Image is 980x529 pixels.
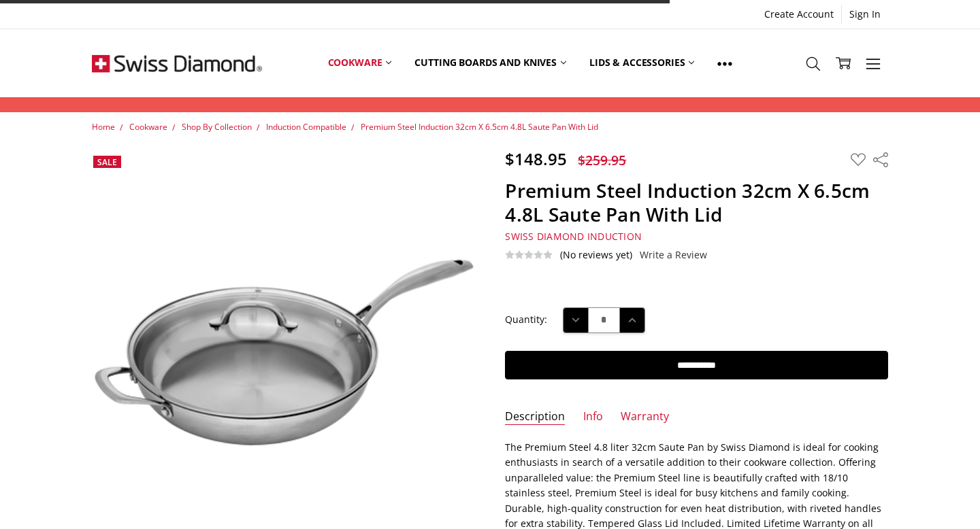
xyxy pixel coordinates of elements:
[361,121,598,133] a: Premium Steel Induction 32cm X 6.5cm 4.8L Saute Pan With Lid
[92,29,262,97] img: Free Shipping On Every Order
[583,409,603,425] a: Info
[266,121,346,133] a: Induction Compatible
[505,179,888,226] h1: Premium Steel Induction 32cm X 6.5cm 4.8L Saute Pan With Lid
[403,33,578,93] a: Cutting boards and knives
[578,151,626,169] span: $259.95
[97,156,117,168] span: Sale
[621,409,669,425] a: Warranty
[757,5,841,24] a: Create Account
[505,148,567,170] span: $148.95
[505,409,565,425] a: Description
[92,121,115,133] a: Home
[505,312,547,327] label: Quantity:
[842,5,888,24] a: Sign In
[706,33,744,94] a: Show All
[129,121,167,133] a: Cookware
[560,250,632,260] span: (No reviews yet)
[640,250,707,260] a: Write a Review
[316,33,404,93] a: Cookware
[182,121,252,133] a: Shop By Collection
[505,230,642,243] span: Swiss Diamond Induction
[578,33,706,93] a: Lids & Accessories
